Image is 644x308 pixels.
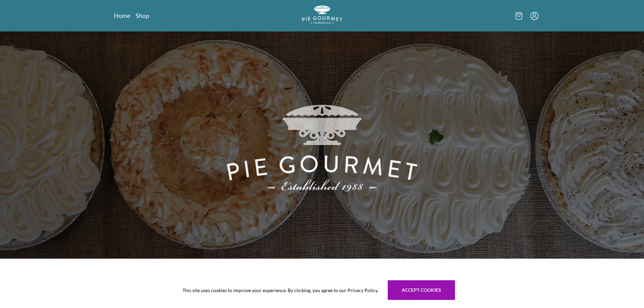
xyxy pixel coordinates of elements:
a: Home [114,11,130,20]
button: Menu [530,12,539,20]
a: Shop [136,11,149,20]
a: Logo [302,5,342,26]
img: logo [302,5,342,24]
button: Accept cookies [388,280,455,300]
span: This site uses cookies to improve your experience. By clicking, you agree to our Privacy Policy. [183,287,378,294]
